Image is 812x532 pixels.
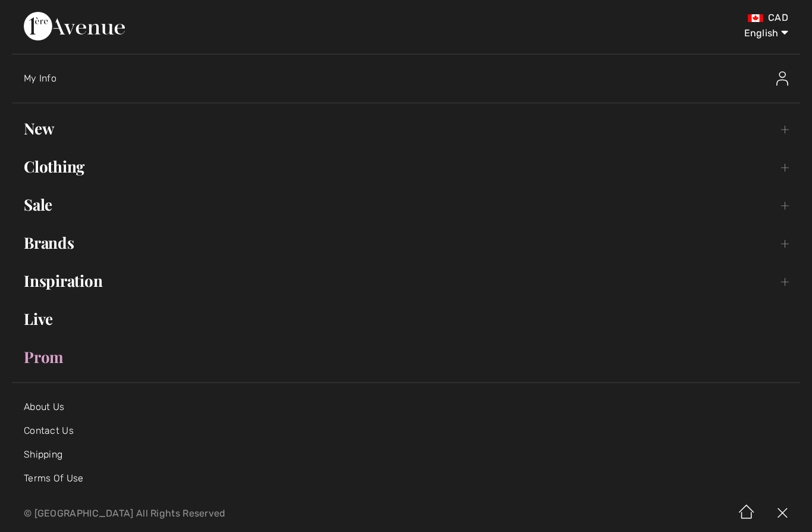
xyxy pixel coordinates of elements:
a: Contact Us [24,425,74,436]
img: 1ère Avenue [24,12,125,40]
img: Home [729,495,764,532]
a: Brands [12,230,800,256]
a: Sale [12,192,800,218]
a: Prom [12,344,800,370]
a: Clothing [12,154,800,180]
a: New [12,115,800,142]
div: CAD [477,12,788,24]
p: © [GEOGRAPHIC_DATA] All Rights Reserved [24,509,477,518]
img: X [764,495,800,532]
a: About Us [24,401,64,412]
a: My InfoMy Info [24,60,800,98]
a: Live [12,306,800,332]
img: My Info [776,71,788,86]
span: My Info [24,73,56,84]
span: Help [27,8,52,19]
a: Shipping [24,449,62,460]
a: Inspiration [12,268,800,294]
a: Terms Of Use [24,472,84,484]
